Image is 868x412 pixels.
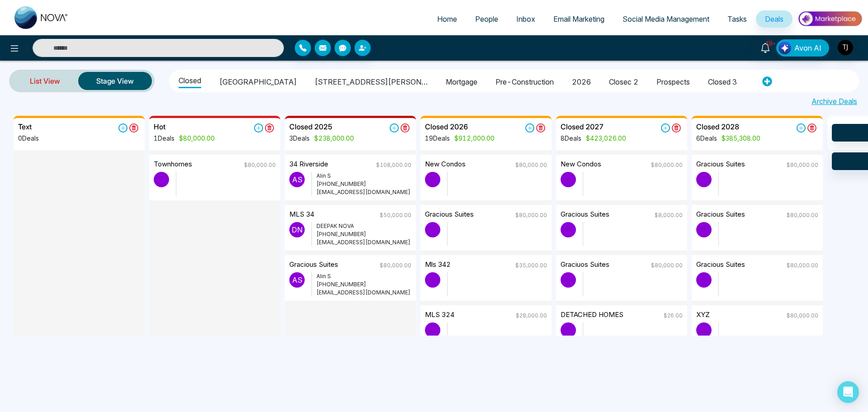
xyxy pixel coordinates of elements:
[450,134,495,142] span: $912,000.00
[289,172,305,187] p: A S
[561,209,609,222] p: Gracious suites
[696,310,710,322] p: XYZ
[515,261,547,270] p: $35,000.00
[664,312,683,320] p: $26.00
[316,289,411,297] p: [EMAIL_ADDRESS][DOMAIN_NAME]
[425,133,495,143] p: 19 Deals
[316,172,411,180] p: Alin S
[708,73,737,88] li: closed 3
[12,70,78,92] a: List View
[315,73,428,88] li: [STREET_ADDRESS][PERSON_NAME]
[778,42,791,54] img: Lead Flow
[289,260,338,272] p: Gracious suites
[179,71,201,88] li: Closed
[289,159,328,172] p: 34 riverside
[787,161,818,169] p: $80,000.00
[446,73,477,88] li: Mortgage
[425,209,474,222] p: Gracious suites
[561,260,609,272] p: Graciuos suites
[316,230,411,238] p: [PHONE_NUMBER]
[544,10,613,28] a: Email Marketing
[696,133,760,143] p: 6 Deals
[289,133,354,143] p: 3 Deals
[425,123,468,131] h5: Closed 2026
[837,381,859,403] div: Open Intercom Messenger
[787,312,818,320] p: $80,000.00
[316,272,411,280] p: Alin S
[776,39,829,57] button: Avon AI
[310,134,354,142] span: $238,000.00
[787,261,818,270] p: $80,000.00
[425,260,451,272] p: mls 342
[425,159,466,172] p: New Condos
[561,123,604,131] h5: Closed 2027
[376,161,411,169] p: $108,000.00
[316,222,411,230] p: DEEPAK NOVA
[18,123,32,131] h5: Text
[717,134,760,142] span: $385,308.00
[495,73,554,88] li: pre-construction
[655,211,683,219] p: $8,000.00
[78,72,152,90] button: Stage View
[811,96,857,107] a: Archive Deals
[289,123,332,131] h5: Closed 2025
[696,209,745,222] p: Gracious suites
[623,14,709,24] span: Social Media Management
[154,133,215,143] p: 1 Deals
[425,310,454,322] p: MLS 324
[656,73,690,88] li: Prospects
[561,310,623,322] p: DETACHED HOMES
[316,280,411,289] p: [PHONE_NUMBER]
[727,14,747,24] span: Tasks
[18,133,43,143] p: 0 Deals
[428,10,466,28] a: Home
[609,73,638,88] li: closec 2
[380,211,411,219] p: $50,000.00
[316,180,411,188] p: [PHONE_NUMBER]
[516,14,535,24] span: Inbox
[696,159,745,172] p: Gracious suites
[755,39,776,55] a: 10+
[651,261,683,270] p: $80,000.00
[794,43,821,53] span: Avon AI
[797,9,863,29] img: Market-place.gif
[507,10,544,28] a: Inbox
[219,73,297,88] li: [GEOGRAPHIC_DATA]
[696,123,739,131] h5: Closed 2028
[475,14,498,24] span: People
[718,10,756,28] a: Tasks
[14,6,69,29] img: Nova CRM Logo
[572,73,591,88] li: 2026
[289,209,314,222] p: MLS 34
[316,188,411,196] p: [EMAIL_ADDRESS][DOMAIN_NAME]
[175,134,215,142] span: $80,000.00
[380,261,411,270] p: $80,000.00
[613,10,718,28] a: Social Media Management
[553,14,604,24] span: Email Marketing
[516,312,547,320] p: $28,000.00
[515,211,547,219] p: $80,000.00
[437,14,457,24] span: Home
[154,123,165,131] h5: Hot
[316,238,411,246] p: [EMAIL_ADDRESS][DOMAIN_NAME]
[515,161,547,169] p: $80,000.00
[838,40,853,55] img: User Avatar
[154,159,192,172] p: Townhomes
[466,10,507,28] a: People
[651,161,683,169] p: $80,000.00
[561,133,626,143] p: 8 Deals
[581,134,626,142] span: $423,026.00
[244,161,276,169] p: $80,000.00
[765,14,783,24] span: Deals
[561,159,601,172] p: New Condos
[787,211,818,219] p: $80,000.00
[289,222,305,237] p: D N
[696,260,745,272] p: Gracious suites
[756,10,793,28] a: Deals
[289,272,305,288] p: A S
[765,39,774,47] span: 10+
